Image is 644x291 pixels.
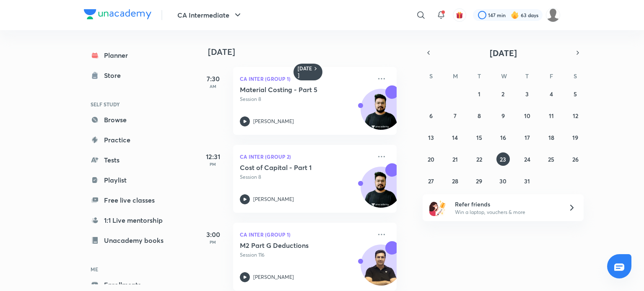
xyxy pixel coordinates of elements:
[196,152,230,162] h5: 12:31
[452,155,458,163] abbr: July 21, 2025
[240,241,344,250] h5: M2 Part G Deductions
[455,209,558,216] p: Win a laptop, vouchers & more
[476,155,482,163] abbr: July 22, 2025
[525,72,529,80] abbr: Thursday
[240,152,371,162] p: CA Inter (Group 2)
[473,152,486,166] button: July 22, 2025
[572,155,579,163] abbr: July 26, 2025
[524,177,530,185] abbr: July 31, 2025
[84,67,181,84] a: Store
[84,212,181,229] a: 1:1 Live mentorship
[501,72,507,80] abbr: Wednesday
[473,87,486,100] button: July 1, 2025
[84,9,151,19] img: Company Logo
[240,251,371,259] p: Session 116
[429,112,433,120] abbr: July 6, 2025
[424,131,438,144] button: July 13, 2025
[84,192,181,209] a: Free live classes
[473,109,486,122] button: July 8, 2025
[240,163,344,172] h5: Cost of Capital - Part 1
[84,9,151,21] a: Company Logo
[490,47,517,59] span: [DATE]
[455,200,558,209] h6: Refer friends
[361,249,401,289] img: Avatar
[524,112,530,120] abbr: July 10, 2025
[548,134,554,142] abbr: July 18, 2025
[428,177,434,185] abbr: July 27, 2025
[429,72,433,80] abbr: Sunday
[453,8,466,22] button: avatar
[298,65,312,79] h6: [DATE]
[428,155,434,163] abbr: July 20, 2025
[525,134,530,142] abbr: July 17, 2025
[569,131,582,144] button: July 19, 2025
[84,47,181,64] a: Planner
[84,232,181,249] a: Unacademy books
[476,134,482,142] abbr: July 15, 2025
[546,8,560,22] img: dhanak
[448,174,462,188] button: July 28, 2025
[448,131,462,144] button: July 14, 2025
[496,109,510,122] button: July 9, 2025
[549,112,554,120] abbr: July 11, 2025
[520,152,534,166] button: July 24, 2025
[525,90,529,98] abbr: July 3, 2025
[448,152,462,166] button: July 21, 2025
[253,118,294,125] p: [PERSON_NAME]
[196,74,230,84] h5: 7:30
[545,152,558,166] button: July 25, 2025
[545,131,558,144] button: July 18, 2025
[473,131,486,144] button: July 15, 2025
[253,273,294,281] p: [PERSON_NAME]
[240,85,344,94] h5: Material Costing - Part 5
[499,177,506,185] abbr: July 30, 2025
[454,112,457,120] abbr: July 7, 2025
[196,229,230,239] h5: 3:00
[520,109,534,122] button: July 10, 2025
[84,131,181,148] a: Practice
[545,109,558,122] button: July 11, 2025
[476,177,482,185] abbr: July 29, 2025
[573,112,578,120] abbr: July 12, 2025
[569,87,582,100] button: July 5, 2025
[208,47,405,57] h4: [DATE]
[104,70,126,80] div: Store
[511,11,519,19] img: streak
[428,134,434,142] abbr: July 13, 2025
[496,152,510,166] button: July 23, 2025
[569,152,582,166] button: July 26, 2025
[84,172,181,188] a: Playlist
[196,239,230,245] p: PM
[545,87,558,100] button: July 4, 2025
[452,177,458,185] abbr: July 28, 2025
[196,162,230,167] p: PM
[424,109,438,122] button: July 6, 2025
[240,74,371,84] p: CA Inter (Group 1)
[361,171,401,211] img: Avatar
[501,90,504,98] abbr: July 2, 2025
[424,174,438,188] button: July 27, 2025
[448,109,462,122] button: July 7, 2025
[569,109,582,122] button: July 12, 2025
[240,229,371,239] p: CA Inter (Group 1)
[253,196,294,203] p: [PERSON_NAME]
[172,7,248,23] button: CA Intermediate
[478,72,481,80] abbr: Tuesday
[550,72,553,80] abbr: Friday
[520,131,534,144] button: July 17, 2025
[361,93,401,134] img: Avatar
[84,152,181,168] a: Tests
[473,174,486,188] button: July 29, 2025
[496,174,510,188] button: July 30, 2025
[496,131,510,144] button: July 16, 2025
[453,72,458,80] abbr: Monday
[496,87,510,100] button: July 2, 2025
[424,152,438,166] button: July 20, 2025
[478,90,480,98] abbr: July 1, 2025
[572,134,578,142] abbr: July 19, 2025
[520,174,534,188] button: July 31, 2025
[456,11,463,19] img: avatar
[550,90,553,98] abbr: July 4, 2025
[196,84,230,89] p: AM
[452,134,458,142] abbr: July 14, 2025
